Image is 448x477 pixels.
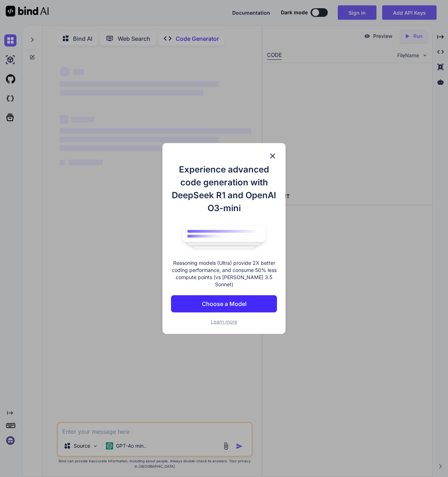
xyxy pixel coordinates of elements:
p: Reasoning models (Ultra) provide 2X better coding performance, and consume 50% less compute point... [171,259,277,288]
p: Choose a Model [202,300,247,308]
button: Choose a Model [171,295,277,312]
img: close [268,152,277,160]
span: Learn more [211,318,237,325]
img: bind logo [177,222,271,253]
h1: Experience advanced code generation with DeepSeek R1 and OpenAI O3-mini [171,163,277,215]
